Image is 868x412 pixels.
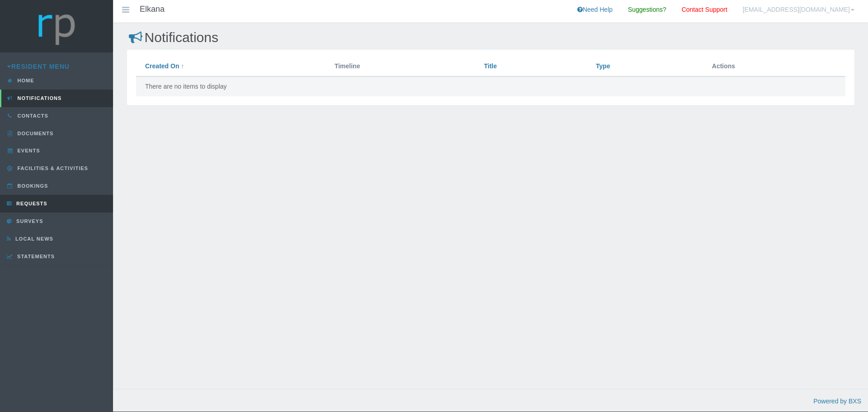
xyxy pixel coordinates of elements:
[15,131,54,136] span: Documents
[14,218,43,224] span: Surveys
[15,95,62,101] span: Notifications
[14,201,47,206] span: Requests
[15,148,40,153] span: Events
[15,113,48,118] span: Contacts
[127,30,854,45] h2: Notifications
[335,62,360,70] span: Timeline
[7,63,70,70] a: Resident Menu
[813,398,861,405] a: Powered by BXS
[13,236,53,242] span: Local News
[15,183,48,189] span: Bookings
[136,76,845,96] td: There are no items to display
[15,254,55,259] span: Statements
[596,62,610,70] a: Type
[15,78,34,83] span: Home
[484,62,497,70] a: Title
[15,166,88,171] span: Facilities & Activities
[145,62,179,70] a: Created On
[140,5,165,14] h4: Elkana
[712,62,735,70] span: Actions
